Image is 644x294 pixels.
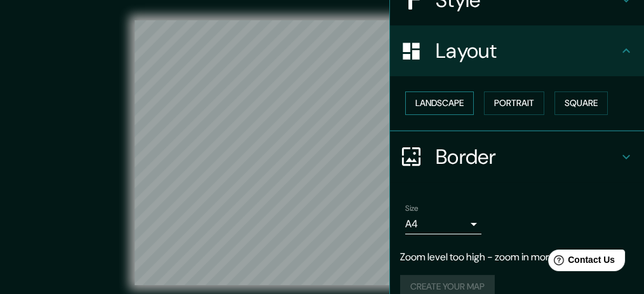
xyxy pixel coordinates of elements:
[436,38,619,63] h4: Layout
[405,214,481,234] div: A4
[554,91,608,115] button: Square
[436,144,619,170] h4: Border
[405,91,474,115] button: Landscape
[390,25,644,76] div: Layout
[135,20,509,285] canvas: Map
[390,131,644,182] div: Border
[405,203,419,213] label: Size
[531,244,630,280] iframe: Help widget launcher
[484,91,544,115] button: Portrait
[400,250,634,265] p: Zoom level too high - zoom in more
